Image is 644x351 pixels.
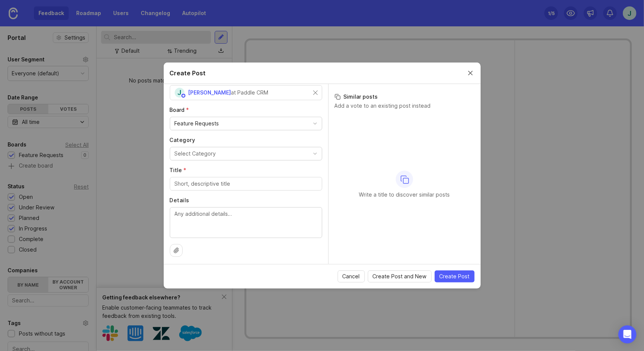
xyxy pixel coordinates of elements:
[175,119,219,128] div: Feature Requests
[343,273,360,280] span: Cancel
[175,88,184,98] div: J
[170,197,322,204] label: Details
[368,270,432,282] button: Create Post and New
[466,69,475,77] button: Close create post modal
[170,167,187,173] span: Title (required)
[180,93,186,99] img: member badge
[188,89,231,96] span: [PERSON_NAME]
[175,180,317,188] input: Short, descriptive title
[338,270,365,282] button: Cancel
[335,93,475,101] h3: Similar posts
[170,136,322,144] label: Category
[170,69,206,78] h2: Create Post
[440,273,470,280] span: Create Post
[175,150,216,158] div: Select Category
[373,273,427,280] span: Create Post and New
[359,191,450,198] p: Write a title to discover similar posts
[435,270,475,282] button: Create Post
[231,89,269,97] div: at Paddle CRM
[618,325,636,343] div: Open Intercom Messenger
[335,102,475,110] p: Add a vote to an existing post instead
[170,107,189,113] span: Board (required)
